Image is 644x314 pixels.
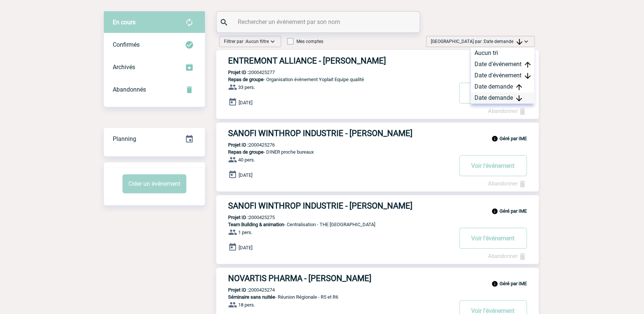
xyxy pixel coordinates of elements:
b: Géré par IME [500,136,527,141]
img: arrow_upward.png [516,84,522,90]
div: Date demande [471,81,534,92]
span: [GEOGRAPHIC_DATA] par : [431,38,522,45]
span: Repas de groupe [228,77,264,82]
b: Projet ID : [228,70,249,75]
img: arrow_upward.png [525,62,531,68]
p: 2000425277 [216,70,275,75]
h3: NOVARTIS PHARMA - [PERSON_NAME] [228,274,452,283]
span: Planning [113,135,136,142]
b: Géré par IME [500,208,527,214]
button: Voir l'événement [459,228,527,249]
span: Aucun filtre [246,39,269,44]
p: - DINER proche bureaux [216,149,452,155]
p: 2000425275 [216,215,275,220]
img: arrow_downward.png [516,39,522,45]
label: Mes comptes [287,39,323,44]
h3: SANOFI WINTHROP INDUSTRIE - [PERSON_NAME] [228,201,452,210]
a: Planning [104,127,205,150]
span: Team Building & animation [228,222,284,227]
span: 40 pers. [238,157,255,163]
span: 33 pers. [238,84,255,90]
a: SANOFI WINTHROP INDUSTRIE - [PERSON_NAME] [216,129,539,138]
div: Retrouvez ici tous vos événements organisés par date et état d'avancement [104,128,205,150]
div: Retrouvez ici tous vos événements annulés [104,78,205,101]
button: Voir l'événement [459,83,527,104]
div: Date d'événement [471,59,534,70]
input: Rechercher un événement par son nom [236,16,402,27]
img: info_black_24dp.svg [491,135,498,142]
p: - Organisation évènement Yoplait Equipe qualité [216,77,452,82]
span: En cours [113,19,136,26]
button: Créer un événement [122,174,186,193]
span: 18 pers. [238,302,255,308]
a: SANOFI WINTHROP INDUSTRIE - [PERSON_NAME] [216,201,539,210]
span: Abandonnés [113,86,146,93]
span: Archivés [113,64,135,71]
img: baseline_expand_more_white_24dp-b.png [269,38,276,45]
h3: SANOFI WINTHROP INDUSTRIE - [PERSON_NAME] [228,129,452,138]
p: - Réunion Régionale - R5 et R6 [216,294,452,300]
a: Abandonner [488,108,527,114]
img: arrow_downward.png [525,73,531,79]
img: info_black_24dp.svg [491,208,498,215]
span: Repas de groupe [228,149,264,155]
p: 2000425276 [216,142,275,148]
div: Date d'événement [471,70,534,81]
a: Abandonner [488,180,527,187]
b: Projet ID : [228,142,249,148]
span: Confirmés [113,41,140,48]
p: - Centralisation - THE [GEOGRAPHIC_DATA] [216,222,452,227]
a: Abandonner [488,253,527,259]
span: Filtrer par : [224,38,269,45]
button: Voir l'événement [459,155,527,176]
div: Retrouvez ici tous vos évènements avant confirmation [104,11,205,34]
span: [DATE] [239,245,252,250]
div: Aucun tri [471,47,534,59]
div: Date demande [471,92,534,104]
span: [DATE] [239,172,252,178]
b: Géré par IME [500,281,527,286]
a: ENTREMONT ALLIANCE - [PERSON_NAME] [216,56,539,65]
h3: ENTREMONT ALLIANCE - [PERSON_NAME] [228,56,452,65]
p: 2000425274 [216,287,275,293]
img: arrow_downward.png [516,95,522,101]
a: NOVARTIS PHARMA - [PERSON_NAME] [216,274,539,283]
img: baseline_expand_more_white_24dp-b.png [522,38,530,45]
span: [DATE] [239,100,252,105]
span: Date demande [484,39,522,44]
span: 1 pers. [238,230,252,235]
b: Projet ID : [228,287,249,293]
div: Retrouvez ici tous les événements que vous avez décidé d'archiver [104,56,205,78]
img: info_black_24dp.svg [491,280,498,287]
span: Séminaire sans nuitée [228,294,275,300]
b: Projet ID : [228,215,249,220]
